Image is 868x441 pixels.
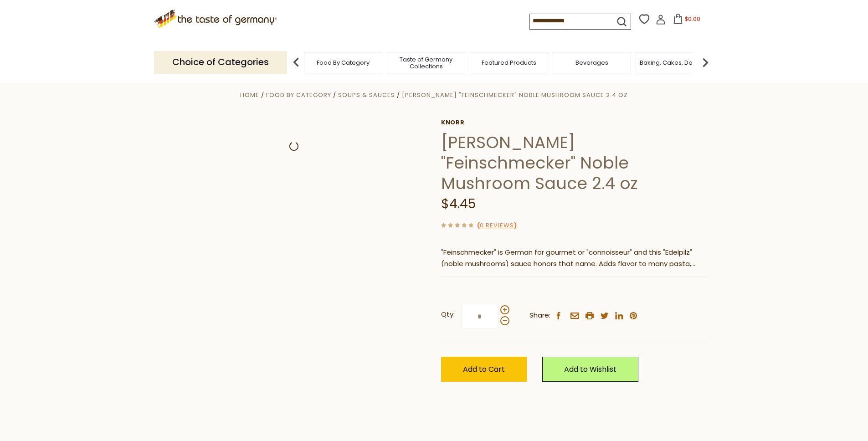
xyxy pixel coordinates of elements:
[482,59,536,66] a: Featured Products
[685,15,700,23] span: $0.00
[402,91,628,99] a: [PERSON_NAME] "Feinschmecker" Noble Mushroom Sauce 2.4 oz
[542,357,638,382] a: Add to Wishlist
[529,310,550,321] span: Share:
[696,53,714,72] img: next arrow
[317,59,370,66] a: Food By Category
[441,357,527,382] button: Add to Cart
[668,14,706,27] button: $0.00
[477,221,517,230] span: ( )
[287,53,305,72] img: previous arrow
[154,51,287,73] p: Choice of Categories
[441,247,708,270] p: "Feinschmecker" is German for gourmet or "connoisseur" and this "Edelpilz" (noble mushrooms) sauc...
[461,304,498,329] input: Qty:
[480,221,514,231] a: 0 Reviews
[441,195,476,213] span: $4.45
[463,364,505,374] span: Add to Cart
[441,119,708,126] a: Knorr
[441,309,455,320] strong: Qty:
[640,59,710,66] a: Baking, Cakes, Desserts
[338,91,395,99] a: Soups & Sauces
[266,91,331,99] a: Food By Category
[240,91,259,99] a: Home
[441,132,708,194] h1: [PERSON_NAME] "Feinschmecker" Noble Mushroom Sauce 2.4 oz
[390,56,462,70] a: Taste of Germany Collections
[575,59,608,66] a: Beverages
